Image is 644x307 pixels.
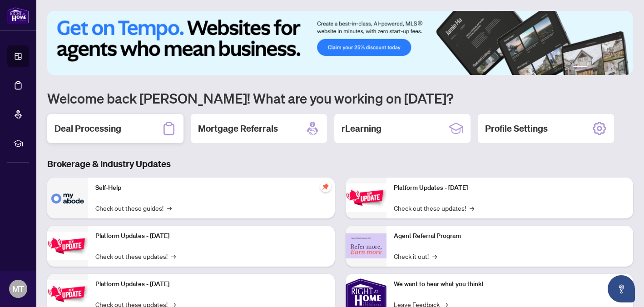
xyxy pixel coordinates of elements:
img: Agent Referral Program [346,233,386,258]
a: Check out these updates!→ [394,203,474,213]
a: Check it out!→ [394,251,437,261]
a: Check out these updates!→ [95,251,176,261]
h2: Mortgage Referrals [198,122,278,135]
button: Open asap [608,275,635,302]
img: Platform Updates - June 23, 2025 [346,183,386,212]
span: → [470,203,474,213]
button: 1 [573,66,588,69]
img: Slide 0 [47,11,633,75]
button: 3 [599,66,602,69]
span: → [167,203,172,213]
img: logo [7,7,29,24]
p: Platform Updates - [DATE] [394,183,626,193]
button: 2 [591,66,595,69]
img: Self-Help [47,178,88,218]
p: Platform Updates - [DATE] [95,231,327,241]
h2: Deal Processing [54,122,121,135]
a: Check out these guides!→ [95,203,172,213]
span: pushpin [320,181,331,192]
h1: Welcome back [PERSON_NAME]! What are you working on [DATE]? [47,89,633,107]
p: We want to hear what you think! [394,279,626,289]
h2: rLearning [342,122,381,135]
img: Platform Updates - September 16, 2025 [47,232,88,260]
span: → [432,251,437,261]
span: MT [12,282,24,295]
p: Self-Help [95,183,327,193]
p: Platform Updates - [DATE] [95,279,327,289]
button: 4 [606,66,609,69]
button: 5 [613,66,617,69]
button: 6 [620,66,624,69]
h3: Brokerage & Industry Updates [47,158,633,170]
span: → [171,251,176,261]
h2: Profile Settings [485,122,548,135]
p: Agent Referral Program [394,231,626,241]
